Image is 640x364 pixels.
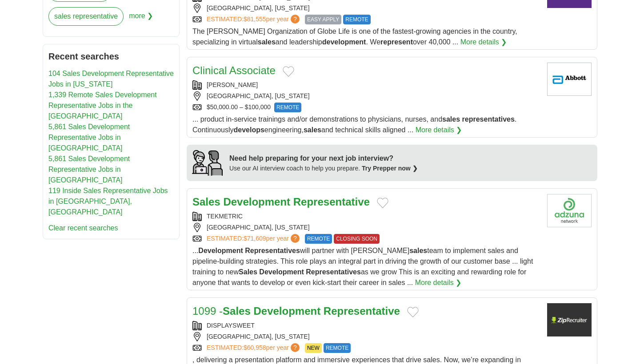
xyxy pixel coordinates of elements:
button: Add to favorite jobs [377,198,388,208]
img: Company logo [547,303,592,336]
div: $50,000.00 – $100,000 [192,103,540,112]
a: More details ❯ [416,125,462,135]
div: Need help preparing for your next job interview? [229,153,418,164]
span: REMOTE [305,234,332,244]
a: 104 Sales Development Representative Jobs in [US_STATE] [48,70,174,88]
h2: Recent searches [48,50,174,63]
strong: Sales [223,305,251,317]
span: ... will partner with [PERSON_NAME] team to implement sales and pipeline-building strategies. Thi... [192,247,533,286]
strong: Representatives [306,268,361,276]
strong: Sales [192,196,220,208]
span: REMOTE [324,343,351,353]
strong: represent [380,38,413,46]
div: TEKMETRIC [192,212,540,221]
a: ESTIMATED:$71,609per year? [207,234,301,244]
a: More details ❯ [460,37,507,47]
div: [GEOGRAPHIC_DATA], [US_STATE] [192,91,540,101]
span: ... product in-service trainings and/or demonstrations to physicians, nurses, and . Continuously ... [192,115,516,134]
div: [GEOGRAPHIC_DATA], [US_STATE] [192,332,540,341]
div: DISPLAYSWEET [192,321,540,330]
span: EASY APPLY [305,15,341,24]
strong: development [322,38,366,46]
strong: Representative [293,196,370,208]
a: ESTIMATED:$81,555per year? [207,15,301,24]
a: Clear recent searches [48,224,118,232]
span: The [PERSON_NAME] Organization of Globe Life is one of the fastest-growing agencies in the countr... [192,28,517,46]
button: Add to favorite jobs [283,66,294,77]
strong: representatives [462,115,515,123]
strong: sales [258,38,276,46]
strong: sales [442,115,460,123]
strong: Representative [324,305,400,317]
strong: sales [409,247,427,254]
strong: Representatives [245,247,300,254]
a: 1,339 Remote Sales Development Representative Jobs in the [GEOGRAPHIC_DATA] [48,91,157,120]
span: ? [291,15,300,24]
span: ? [291,234,300,243]
a: 119 Inside Sales Representative Jobs in [GEOGRAPHIC_DATA], [GEOGRAPHIC_DATA] [48,187,168,216]
a: [PERSON_NAME] [207,81,258,88]
a: 5,861 Sales Development Representative Jobs in [GEOGRAPHIC_DATA] [48,155,130,184]
a: sales representative [48,7,124,26]
span: CLOSING SOON [334,234,380,244]
span: $71,609 [244,235,266,242]
a: Clinical Associate [192,64,276,76]
strong: develops [234,126,264,134]
span: REMOTE [343,15,370,24]
span: $81,555 [244,16,266,23]
span: $60,958 [244,344,266,351]
a: Sales Development Representative [192,196,370,208]
a: 1099 -Sales Development Representative [192,305,400,317]
button: Add to favorite jobs [407,307,419,317]
span: more ❯ [129,7,153,31]
a: 5,861 Sales Development Representative Jobs in [GEOGRAPHIC_DATA] [48,123,130,152]
div: Use our AI interview coach to help you prepare. [229,164,418,173]
span: ? [291,343,300,352]
strong: Development [198,247,243,254]
span: REMOTE [274,103,301,112]
img: Abbott logo [547,63,592,96]
span: NEW [305,343,322,353]
div: [GEOGRAPHIC_DATA], [US_STATE] [192,223,540,232]
strong: Sales [239,268,257,276]
strong: Development [223,196,290,208]
a: ESTIMATED:$60,958per year? [207,343,301,353]
strong: Development [253,305,320,317]
strong: Development [259,268,304,276]
a: Try Prepper now ❯ [362,165,418,172]
a: More details ❯ [415,277,462,288]
strong: sales [304,126,321,134]
img: Company logo [547,194,592,227]
div: [GEOGRAPHIC_DATA], [US_STATE] [192,4,540,13]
